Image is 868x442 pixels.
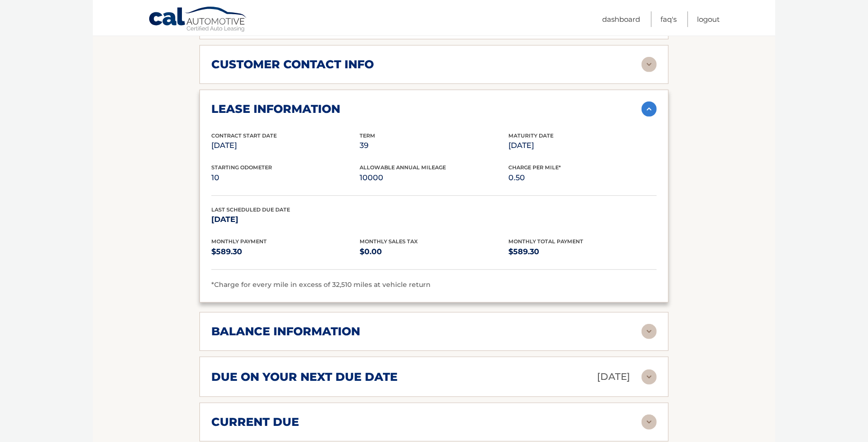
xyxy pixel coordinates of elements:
img: accordion-rest.svg [642,414,657,430]
img: accordion-rest.svg [642,57,657,72]
span: Term [360,132,375,139]
p: $589.30 [508,245,657,258]
span: *Charge for every mile in excess of 32,510 miles at vehicle return [211,280,431,289]
h2: lease information [211,102,340,116]
p: [DATE] [508,139,657,152]
span: Contract Start Date [211,132,277,139]
span: Maturity Date [508,132,553,139]
p: 10 [211,171,360,184]
p: [DATE] [211,213,360,226]
span: Last Scheduled Due Date [211,206,290,213]
p: [DATE] [597,368,630,385]
span: Monthly Total Payment [508,238,583,245]
span: Monthly Payment [211,238,267,245]
a: Logout [697,11,720,27]
h2: due on your next due date [211,370,398,384]
h2: customer contact info [211,57,374,72]
p: $589.30 [211,245,360,258]
span: Starting Odometer [211,164,272,171]
p: 39 [360,139,508,152]
span: Charge Per Mile* [508,164,561,171]
img: accordion-rest.svg [642,369,657,385]
img: accordion-active.svg [642,101,657,117]
a: Dashboard [602,11,640,27]
a: Cal Automotive [148,6,248,34]
span: Monthly Sales Tax [360,238,418,245]
a: FAQ's [660,11,677,27]
p: $0.00 [360,245,508,258]
p: 10000 [360,171,508,184]
p: [DATE] [211,139,360,152]
h2: balance information [211,324,360,339]
img: accordion-rest.svg [642,324,657,339]
h2: current due [211,415,299,429]
p: 0.50 [508,171,657,184]
span: Allowable Annual Mileage [360,164,446,171]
